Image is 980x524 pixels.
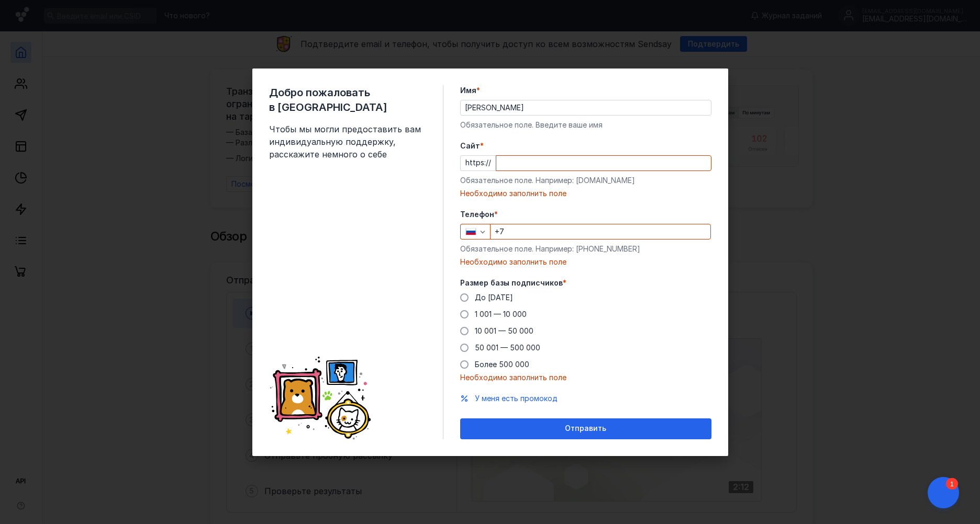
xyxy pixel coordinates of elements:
[460,120,711,130] div: Обязательное поле. Введите ваше имя
[460,175,711,186] div: Обязательное поле. Например: [DOMAIN_NAME]
[460,418,711,439] button: Отправить
[475,393,558,404] button: У меня есть промокод
[460,209,494,220] span: Телефон
[475,343,540,352] span: 50 001 — 500 000
[24,6,36,18] div: 1
[475,360,529,369] span: Более 500 000
[460,141,480,151] span: Cайт
[475,293,513,302] span: До [DATE]
[460,278,563,288] span: Размер базы подписчиков
[460,244,711,254] div: Обязательное поле. Например: [PHONE_NUMBER]
[269,123,426,161] span: Чтобы мы могли предоставить вам индивидуальную поддержку, расскажите немного о себе
[475,326,533,335] span: 10 001 — 50 000
[460,257,711,267] div: Необходимо заполнить поле
[460,372,711,383] div: Необходимо заполнить поле
[565,424,606,433] span: Отправить
[269,85,426,115] span: Добро пожаловать в [GEOGRAPHIC_DATA]
[460,188,711,199] div: Необходимо заполнить поле
[460,85,476,96] span: Имя
[475,310,527,318] span: 1 001 — 10 000
[475,394,558,403] span: У меня есть промокод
